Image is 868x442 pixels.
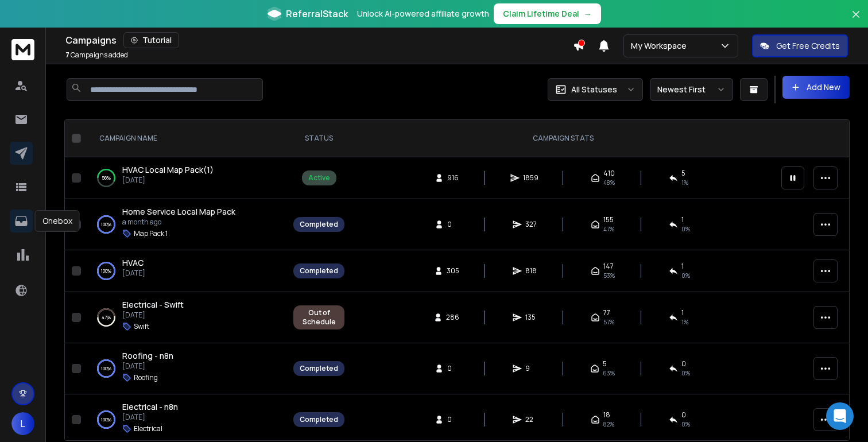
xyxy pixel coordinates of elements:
[603,262,614,271] span: 147
[35,210,80,232] div: Onebox
[122,413,178,422] p: [DATE]
[447,364,459,373] span: 0
[122,350,173,361] span: Roofing - n8n
[86,120,286,157] th: CAMPAIGN NAME
[122,218,235,227] p: a month ago
[525,313,537,322] span: 135
[525,266,537,276] span: 818
[134,322,149,331] p: Swift
[603,169,615,178] span: 410
[65,50,69,60] span: 7
[11,412,34,435] button: L
[603,420,614,429] span: 82 %
[603,359,607,369] span: 5
[848,7,863,34] button: Close banner
[300,220,338,229] div: Completed
[681,308,684,317] span: 1
[101,363,111,374] p: 100 %
[681,359,686,369] span: 0
[603,308,610,317] span: 77
[86,250,286,292] td: 100%HVAC[DATE]
[300,308,338,327] div: Out of Schedule
[286,7,348,21] span: ReferralStack
[300,364,338,373] div: Completed
[681,169,685,178] span: 5
[300,266,338,276] div: Completed
[752,34,848,57] button: Get Free Credits
[122,257,144,269] a: HVAC
[101,219,111,230] p: 100 %
[102,312,111,323] p: 47 %
[494,3,601,24] button: Claim Lifetime Deal→
[122,164,214,176] a: HVAC Local Map Pack(1)
[776,40,840,52] p: Get Free Credits
[122,311,184,320] p: [DATE]
[134,373,158,382] p: Roofing
[525,220,537,229] span: 327
[447,266,459,276] span: 305
[571,84,617,95] p: All Statuses
[681,317,688,327] span: 1 %
[300,415,338,424] div: Completed
[65,51,128,60] p: Campaigns added
[123,32,179,48] button: Tutorial
[681,410,686,420] span: 0
[122,299,184,311] a: Electrical - Swift
[308,173,330,183] div: Active
[86,343,286,394] td: 100%Roofing - n8n[DATE]Roofing
[603,271,615,280] span: 53 %
[134,229,168,238] p: Map Pack 1
[122,350,173,362] a: Roofing - n8n
[650,78,733,101] button: Newest First
[86,199,286,250] td: 100%Home Service Local Map Packa month agoMap Pack 1
[525,415,537,424] span: 22
[122,206,235,218] a: Home Service Local Map Pack
[603,224,614,234] span: 47 %
[122,269,145,278] p: [DATE]
[122,401,178,412] span: Electrical - n8n
[357,8,489,20] p: Unlock AI-powered affiliate growth
[122,164,214,175] span: HVAC Local Map Pack(1)
[826,402,854,430] div: Open Intercom Messenger
[447,173,459,183] span: 916
[122,176,214,185] p: [DATE]
[122,206,235,217] span: Home Service Local Map Pack
[122,362,173,371] p: [DATE]
[134,424,162,433] p: Electrical
[122,299,184,310] span: Electrical - Swift
[446,313,459,322] span: 286
[86,157,286,199] td: 56%HVAC Local Map Pack(1)[DATE]
[525,364,537,373] span: 9
[86,292,286,343] td: 47%Electrical - Swift[DATE]Swift
[681,369,690,378] span: 0 %
[681,215,684,224] span: 1
[102,172,111,184] p: 56 %
[681,262,684,271] span: 1
[603,178,615,187] span: 48 %
[681,178,688,187] span: 1 %
[584,8,592,20] span: →
[681,271,690,280] span: 0 %
[122,401,178,413] a: Electrical - n8n
[65,32,573,48] div: Campaigns
[603,317,614,327] span: 57 %
[447,415,459,424] span: 0
[286,120,351,157] th: STATUS
[101,265,111,277] p: 100 %
[447,220,459,229] span: 0
[631,40,691,52] p: My Workspace
[782,76,850,99] button: Add New
[681,224,690,234] span: 0 %
[603,410,610,420] span: 18
[681,420,690,429] span: 0 %
[523,173,538,183] span: 1859
[603,215,614,224] span: 155
[101,414,111,425] p: 100 %
[351,120,774,157] th: CAMPAIGN STATS
[603,369,615,378] span: 63 %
